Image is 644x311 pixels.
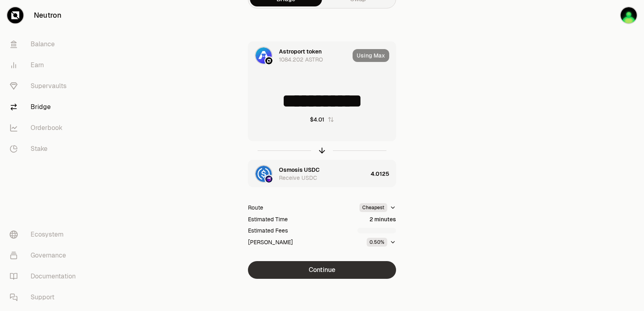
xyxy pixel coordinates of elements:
[248,160,396,187] button: USDC LogoOsmosis LogoOsmosis USDCReceive USDC4.0125
[3,224,87,245] a: Ecosystem
[369,215,396,223] div: 2 minutes
[248,160,367,187] div: USDC LogoOsmosis LogoOsmosis USDCReceive USDC
[3,55,87,76] a: Earn
[3,245,87,266] a: Governance
[359,203,387,212] div: Cheapest
[310,115,334,124] button: $4.01
[256,166,272,182] img: USDC Logo
[310,115,324,124] div: $4.01
[265,57,272,64] img: Neutron Logo
[279,47,322,56] div: Astroport token
[248,227,288,235] div: Estimated Fees
[3,138,87,159] a: Stake
[248,261,396,279] button: Continue
[279,56,323,64] div: 1084.202 ASTRO
[3,34,87,55] a: Balance
[248,42,349,69] div: ASTRO LogoNeutron LogoAstroport token1084.202 ASTRO
[256,47,272,64] img: ASTRO Logo
[3,287,87,308] a: Support
[265,175,272,183] img: Osmosis Logo
[367,238,396,247] button: 0.50%
[371,160,396,187] div: 4.0125
[3,117,87,138] a: Orderbook
[367,238,387,247] div: 0.50%
[248,215,288,223] div: Estimated Time
[279,174,317,182] div: Receive USDC
[3,97,87,117] a: Bridge
[359,203,396,212] button: Cheapest
[248,238,293,246] div: [PERSON_NAME]
[248,204,263,212] div: Route
[279,166,320,174] div: Osmosis USDC
[621,7,637,23] img: sandy mercy
[3,266,87,287] a: Documentation
[3,76,87,97] a: Supervaults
